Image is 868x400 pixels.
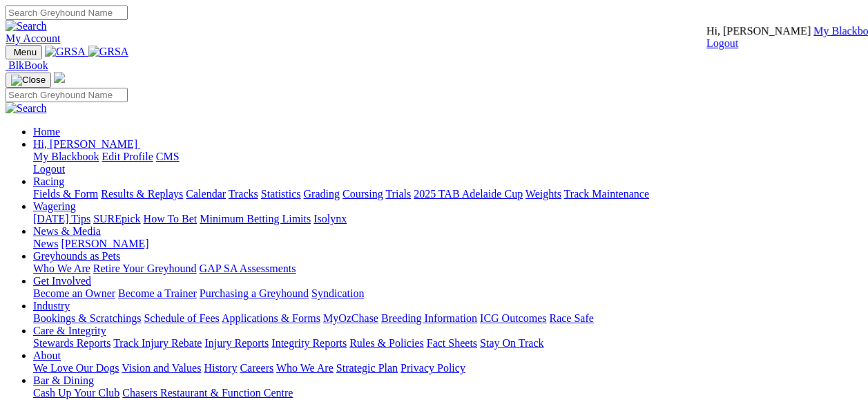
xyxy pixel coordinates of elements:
[706,25,811,37] span: Hi, [PERSON_NAME]
[8,59,48,71] span: BlkBook
[33,312,141,324] a: Bookings & Scratchings
[385,188,411,200] a: Trials
[144,312,219,324] a: Schedule of Fees
[33,362,862,374] div: About
[118,287,197,299] a: Become a Trainer
[33,188,862,200] div: Racing
[229,188,258,200] a: Tracks
[14,47,37,57] span: Menu
[11,75,46,86] img: Close
[204,337,269,349] a: Injury Reports
[336,362,398,374] a: Strategic Plan
[33,138,137,150] span: Hi, [PERSON_NAME]
[33,188,98,200] a: Fields & Form
[480,337,543,349] a: Stay On Track
[6,73,51,88] button: Toggle navigation
[343,188,383,200] a: Coursing
[33,350,61,361] a: About
[6,20,47,32] img: Search
[6,88,128,102] input: Search
[101,188,183,200] a: Results & Replays
[33,312,862,325] div: Industry
[144,213,197,225] a: How To Bet
[33,250,120,262] a: Greyhounds as Pets
[200,213,311,225] a: Minimum Betting Limits
[6,45,42,59] button: Toggle navigation
[480,312,546,324] a: ICG Outcomes
[33,387,119,399] a: Cash Up Your Club
[33,387,862,399] div: Bar & Dining
[222,312,320,324] a: Applications & Forms
[102,151,153,162] a: Edit Profile
[93,263,197,274] a: Retire Your Greyhound
[564,188,649,200] a: Track Maintenance
[33,374,94,386] a: Bar & Dining
[6,6,128,20] input: Search
[33,362,119,374] a: We Love Our Dogs
[311,287,364,299] a: Syndication
[33,337,862,350] div: Care & Integrity
[381,312,477,324] a: Breeding Information
[33,138,140,150] a: Hi, [PERSON_NAME]
[6,59,48,71] a: BlkBook
[33,300,70,312] a: Industry
[33,151,862,175] div: Hi, [PERSON_NAME]
[204,362,237,374] a: History
[525,188,561,200] a: Weights
[240,362,273,374] a: Careers
[33,200,76,212] a: Wagering
[33,213,862,225] div: Wagering
[314,213,347,225] a: Isolynx
[33,213,90,225] a: [DATE] Tips
[113,337,202,349] a: Track Injury Rebate
[186,188,226,200] a: Calendar
[323,312,378,324] a: MyOzChase
[156,151,180,162] a: CMS
[549,312,593,324] a: Race Safe
[33,287,115,299] a: Become an Owner
[61,238,148,249] a: [PERSON_NAME]
[33,151,99,162] a: My Blackbook
[271,337,347,349] a: Integrity Reports
[33,263,90,274] a: Who We Are
[33,325,106,336] a: Care & Integrity
[304,188,340,200] a: Grading
[33,126,60,137] a: Home
[93,213,140,225] a: SUREpick
[414,188,523,200] a: 2025 TAB Adelaide Cup
[200,287,309,299] a: Purchasing a Greyhound
[45,46,86,58] img: GRSA
[33,175,64,187] a: Racing
[706,37,738,49] a: Logout
[276,362,334,374] a: Who We Are
[33,263,862,275] div: Greyhounds as Pets
[6,102,47,115] img: Search
[33,163,65,175] a: Logout
[33,337,110,349] a: Stewards Reports
[122,362,201,374] a: Vision and Values
[401,362,465,374] a: Privacy Policy
[33,225,101,237] a: News & Media
[349,337,424,349] a: Rules & Policies
[122,387,293,399] a: Chasers Restaurant & Function Centre
[6,32,61,44] a: My Account
[33,238,862,250] div: News & Media
[200,263,296,274] a: GAP SA Assessments
[88,46,129,58] img: GRSA
[33,287,862,300] div: Get Involved
[33,238,58,249] a: News
[427,337,477,349] a: Fact Sheets
[33,275,91,287] a: Get Involved
[54,72,65,83] img: logo-grsa-white.png
[261,188,301,200] a: Statistics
